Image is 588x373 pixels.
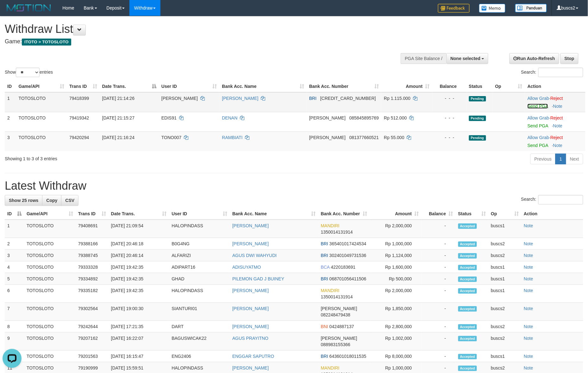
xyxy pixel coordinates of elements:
[222,96,259,101] a: [PERSON_NAME]
[309,96,316,101] span: BRI
[5,81,16,92] th: ID
[525,131,585,151] td: ·
[321,241,328,246] span: BRI
[222,135,243,140] a: RAMBIATI
[321,354,328,359] span: BRI
[69,135,89,140] span: 79420294
[5,68,53,77] label: Show entries
[538,68,583,77] input: Search:
[309,135,346,140] span: [PERSON_NAME]
[528,123,548,128] a: Send PGA
[528,104,548,109] a: Send PGA
[560,53,579,64] a: Stop
[76,321,109,333] td: 79242644
[488,303,521,321] td: buscs2
[553,143,563,148] a: Note
[458,336,477,341] span: Accepted
[447,53,489,64] button: None selected
[528,115,550,120] span: ·
[422,351,456,362] td: -
[5,238,24,250] td: 2
[24,261,76,273] td: TOTOSLOTO
[466,81,493,92] th: Status
[553,104,563,109] a: Note
[69,96,89,101] span: 79418399
[169,303,230,321] td: SIANTURI01
[488,250,521,261] td: buscs2
[329,354,366,359] span: Copy 643601018011535 to clipboard
[321,223,340,228] span: MANDIRI
[5,3,53,13] img: MOTION_logo.png
[5,261,24,273] td: 4
[458,354,477,359] span: Accepted
[538,195,583,205] input: Search:
[524,324,533,329] a: Note
[5,153,240,162] div: Showing 1 to 3 of 3 entries
[16,92,67,112] td: TOTOSLOTO
[232,324,269,329] a: [PERSON_NAME]
[109,285,169,303] td: [DATE] 19:42:35
[169,208,230,220] th: User ID: activate to sort column ascending
[370,220,422,238] td: Rp 2,000,000
[384,115,407,120] span: Rp 512.000
[169,285,230,303] td: HALOPINDASS
[169,351,230,362] td: ENG2406
[422,333,456,351] td: -
[232,354,274,359] a: ENGGAR SAPUTRO
[458,306,477,312] span: Accepted
[24,285,76,303] td: TOTOSLOTO
[169,250,230,261] td: ALFARIZI
[3,3,22,21] button: Open LiveChat chat widget
[42,195,61,206] a: Copy
[488,351,521,362] td: buscs1
[24,238,76,250] td: TOTOSLOTO
[321,294,353,299] span: Copy 1350014131914 to clipboard
[521,208,583,220] th: Action
[458,223,477,229] span: Accepted
[458,265,477,270] span: Accepted
[232,265,261,270] a: ADISUYATMO
[458,288,477,294] span: Accepted
[24,220,76,238] td: TOTOSLOTO
[5,92,16,112] td: 1
[65,198,74,203] span: CSV
[24,351,76,362] td: TOTOSLOTO
[510,53,559,64] a: Run Auto-Refresh
[100,81,159,92] th: Date Trans.: activate to sort column descending
[16,112,67,131] td: TOTOSLOTO
[524,276,533,281] a: Note
[422,208,456,220] th: Balance: activate to sort column ascending
[451,56,481,61] span: None selected
[222,115,238,120] a: DENAN
[109,261,169,273] td: [DATE] 19:42:35
[469,96,486,101] span: Pending
[422,321,456,333] td: -
[309,115,346,120] span: [PERSON_NAME]
[528,143,548,148] a: Send PGA
[161,135,182,140] span: TONO007
[329,253,366,258] span: Copy 302401049731536 to clipboard
[5,180,583,192] h1: Latest Withdraw
[329,241,366,246] span: Copy 365401017424534 to clipboard
[370,208,422,220] th: Amount: activate to sort column ascending
[16,68,40,77] select: Showentries
[524,336,533,341] a: Note
[550,96,563,101] a: Reject
[422,238,456,250] td: -
[321,288,340,293] span: MANDIRI
[76,238,109,250] td: 79388166
[524,253,533,258] a: Note
[524,306,533,311] a: Note
[5,285,24,303] td: 6
[381,81,432,92] th: Amount: activate to sort column ascending
[76,261,109,273] td: 79333328
[515,4,547,12] img: panduan.png
[5,208,24,220] th: ID: activate to sort column descending
[102,96,134,101] span: [DATE] 21:14:26
[435,115,464,121] div: - - -
[469,135,486,141] span: Pending
[435,95,464,101] div: - - -
[458,277,477,282] span: Accepted
[349,135,379,140] span: Copy 081377660521 to clipboard
[5,333,24,351] td: 9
